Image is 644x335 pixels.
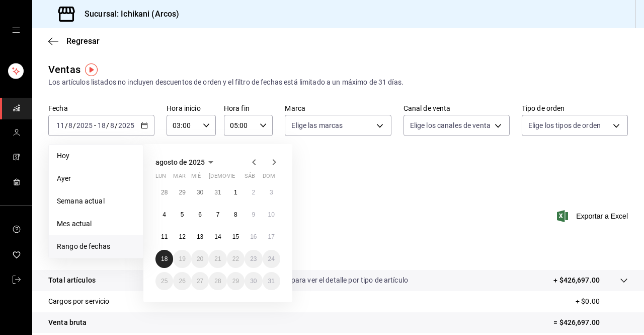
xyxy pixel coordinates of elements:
input: -- [97,121,106,129]
button: 28 de agosto de 2025 [209,272,226,290]
button: 19 de agosto de 2025 [173,250,191,268]
abbr: 2 de agosto de 2025 [252,189,255,196]
abbr: 17 de agosto de 2025 [268,233,275,240]
abbr: 1 de agosto de 2025 [234,189,237,196]
input: -- [56,121,65,129]
button: 30 de agosto de 2025 [245,272,262,290]
abbr: 25 de agosto de 2025 [161,278,168,285]
label: Canal de venta [404,105,510,112]
button: 16 de agosto de 2025 [245,228,262,246]
abbr: 26 de agosto de 2025 [179,278,185,285]
img: Tooltip marker [85,63,98,76]
input: ---- [118,121,135,129]
button: 15 de agosto de 2025 [227,228,245,246]
div: Los artículos listados no incluyen descuentos de orden y el filtro de fechas está limitado a un m... [48,77,628,88]
span: / [65,121,68,129]
p: Total artículos [48,275,96,286]
abbr: 28 de agosto de 2025 [214,278,221,285]
abbr: jueves [209,173,268,183]
button: 11 de agosto de 2025 [155,228,173,246]
abbr: 23 de agosto de 2025 [250,255,257,262]
abbr: 30 de agosto de 2025 [250,278,257,285]
abbr: 15 de agosto de 2025 [232,233,239,240]
button: 18 de agosto de 2025 [155,250,173,268]
button: 28 de julio de 2025 [155,183,173,202]
abbr: 7 de agosto de 2025 [216,211,220,218]
abbr: 27 de agosto de 2025 [197,278,203,285]
button: 31 de julio de 2025 [209,183,226,202]
button: 9 de agosto de 2025 [245,206,262,224]
label: Tipo de orden [522,105,628,112]
button: 3 de agosto de 2025 [263,183,280,202]
span: Regresar [66,36,100,46]
button: 4 de agosto de 2025 [155,206,173,224]
span: Semana actual [57,196,135,207]
abbr: 8 de agosto de 2025 [234,211,237,218]
abbr: 9 de agosto de 2025 [252,211,255,218]
abbr: lunes [155,173,166,183]
button: Exportar a Excel [559,210,628,222]
abbr: 29 de agosto de 2025 [232,278,239,285]
abbr: 31 de julio de 2025 [214,189,221,196]
button: 21 de agosto de 2025 [209,250,226,268]
button: open drawer [12,26,20,34]
abbr: 21 de agosto de 2025 [214,255,221,262]
button: 27 de agosto de 2025 [191,272,209,290]
abbr: 6 de agosto de 2025 [198,211,202,218]
button: Regresar [48,36,100,46]
abbr: 31 de agosto de 2025 [268,278,275,285]
button: 12 de agosto de 2025 [173,228,191,246]
input: ---- [76,121,93,129]
p: + $426,697.00 [553,275,600,286]
p: Cargos por servicio [48,296,110,307]
abbr: 14 de agosto de 2025 [214,233,221,240]
button: 2 de agosto de 2025 [245,183,262,202]
span: Mes actual [57,219,135,229]
abbr: domingo [263,173,275,183]
abbr: miércoles [191,173,201,183]
abbr: 3 de agosto de 2025 [270,189,273,196]
button: 7 de agosto de 2025 [209,206,226,224]
button: 31 de agosto de 2025 [263,272,280,290]
p: = $426,697.00 [553,317,628,328]
abbr: 13 de agosto de 2025 [197,233,203,240]
span: Elige las marcas [291,120,343,130]
button: 30 de julio de 2025 [191,183,209,202]
button: agosto de 2025 [155,156,217,168]
abbr: viernes [227,173,235,183]
button: 1 de agosto de 2025 [227,183,245,202]
button: 5 de agosto de 2025 [173,206,191,224]
span: - [94,121,96,129]
abbr: 24 de agosto de 2025 [268,255,275,262]
abbr: 5 de agosto de 2025 [181,211,184,218]
button: 17 de agosto de 2025 [263,228,280,246]
abbr: sábado [245,173,255,183]
button: 10 de agosto de 2025 [263,206,280,224]
abbr: 11 de agosto de 2025 [161,233,168,240]
abbr: 10 de agosto de 2025 [268,211,275,218]
button: 22 de agosto de 2025 [227,250,245,268]
span: agosto de 2025 [155,158,205,166]
span: / [106,121,109,129]
button: 14 de agosto de 2025 [209,228,226,246]
button: 8 de agosto de 2025 [227,206,245,224]
abbr: 18 de agosto de 2025 [161,255,168,262]
p: + $0.00 [576,296,628,307]
span: / [115,121,118,129]
abbr: 19 de agosto de 2025 [179,255,185,262]
p: Resumen [48,246,628,258]
button: 26 de agosto de 2025 [173,272,191,290]
button: 23 de agosto de 2025 [245,250,262,268]
p: Da clic en la fila para ver el detalle por tipo de artículo [241,275,408,286]
abbr: 12 de agosto de 2025 [179,233,185,240]
label: Hora inicio [167,105,216,112]
label: Fecha [48,105,154,112]
abbr: 29 de julio de 2025 [179,189,185,196]
span: Hoy [57,151,135,161]
abbr: 16 de agosto de 2025 [250,233,257,240]
button: 24 de agosto de 2025 [263,250,280,268]
p: Venta bruta [48,317,87,328]
button: 13 de agosto de 2025 [191,228,209,246]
